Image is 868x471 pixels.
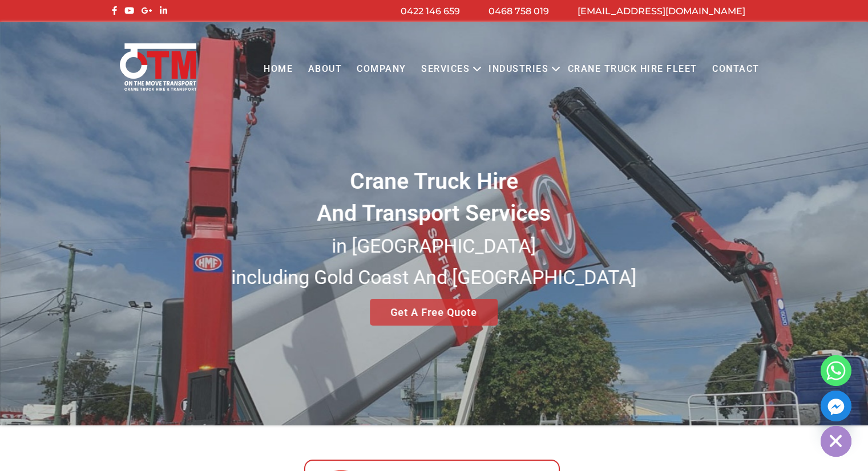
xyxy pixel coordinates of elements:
a: Whatsapp [821,355,851,386]
a: Industries [481,54,556,85]
small: in [GEOGRAPHIC_DATA] including Gold Coast And [GEOGRAPHIC_DATA] [231,234,636,289]
a: COMPANY [349,54,414,85]
a: Contact [705,54,767,85]
a: Services [414,54,477,85]
a: Home [256,54,300,85]
a: Facebook_Messenger [821,391,851,421]
a: [EMAIL_ADDRESS][DOMAIN_NAME] [578,6,745,17]
a: Crane Truck Hire Fleet [560,54,704,85]
a: 0422 146 659 [401,6,460,17]
a: About [300,54,349,85]
a: 0468 758 019 [488,6,549,17]
a: Get A Free Quote [370,299,498,326]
